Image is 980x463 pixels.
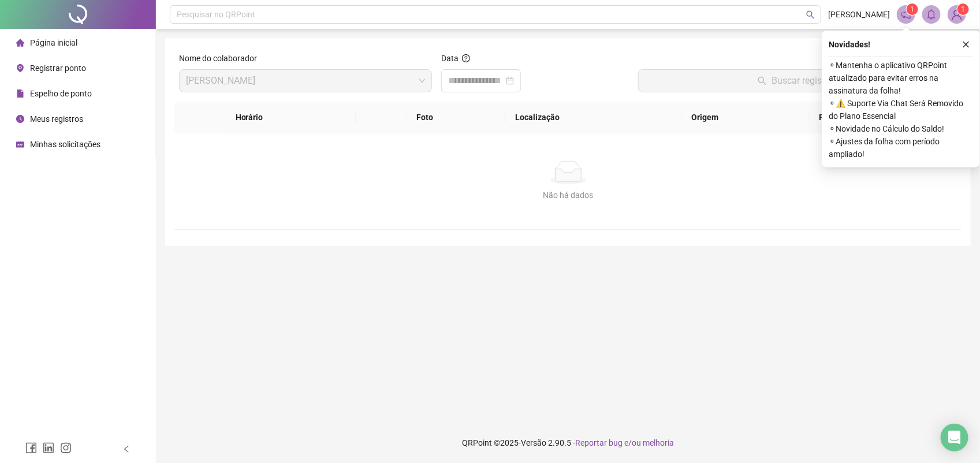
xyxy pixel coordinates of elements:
span: question-circle [462,54,470,62]
img: 85568 [948,6,966,23]
label: Nome do colaborador [179,52,264,65]
sup: Atualize o seu contato no menu Meus Dados [957,3,969,15]
span: left [122,445,131,453]
span: ⚬ ⚠️ Suporte Via Chat Será Removido do Plano Essencial [829,97,973,122]
span: file [16,89,24,98]
span: Data [441,54,459,63]
th: Protocolo [810,102,962,133]
div: Não há dados [188,189,948,201]
span: 1 [911,5,915,13]
span: linkedin [43,442,54,454]
span: home [16,39,24,47]
span: instagram [60,442,72,454]
span: ⚬ Ajustes da folha com período ampliado! [829,135,973,160]
span: facebook [25,442,37,454]
span: ANAILZA ROSARIO DE SOUZA CORREIA [186,70,425,92]
span: Versão [521,438,546,447]
footer: QRPoint © 2025 - 2.90.5 - [156,423,980,463]
th: Foto [407,102,506,133]
th: Origem [682,102,810,133]
th: Localização [506,102,682,133]
sup: 1 [907,3,918,15]
button: Buscar registros [638,69,957,92]
span: ⚬ Novidade no Cálculo do Saldo! [829,122,973,135]
span: [PERSON_NAME] [828,8,890,21]
span: Espelho de ponto [30,89,92,98]
span: search [806,10,815,19]
span: Minhas solicitações [30,140,100,149]
span: environment [16,64,24,72]
span: schedule [16,140,24,148]
div: Open Intercom Messenger [941,424,968,451]
span: Meus registros [30,114,83,124]
span: Reportar bug e/ou melhoria [575,438,674,447]
span: ⚬ Mantenha o aplicativo QRPoint atualizado para evitar erros na assinatura da folha! [829,59,973,97]
th: Horário [226,102,356,133]
span: 1 [962,5,966,13]
span: clock-circle [16,115,24,123]
span: Registrar ponto [30,64,86,73]
span: bell [926,9,937,20]
span: Novidades ! [829,38,870,51]
span: notification [901,9,911,20]
span: close [962,40,970,48]
span: Página inicial [30,38,77,47]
